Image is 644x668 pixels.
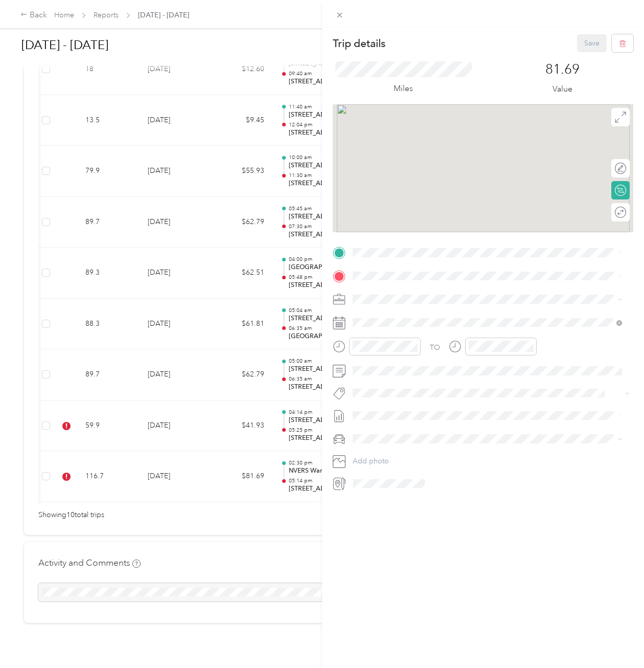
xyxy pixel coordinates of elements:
iframe: Everlance-gr Chat Button Frame [587,611,644,668]
p: 81.69 [545,61,580,78]
p: Trip details [333,36,385,51]
p: Miles [394,82,413,95]
p: Value [553,83,572,96]
div: TO [430,342,440,353]
button: Add photo [349,454,633,469]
